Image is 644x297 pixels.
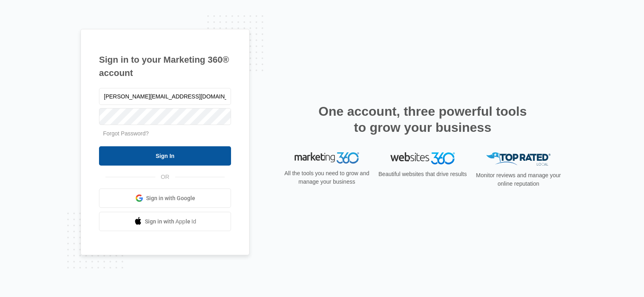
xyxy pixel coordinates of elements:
input: Email [99,88,231,105]
a: Forgot Password? [103,130,149,137]
span: Sign in with Google [146,194,195,203]
h2: One account, three powerful tools to grow your business [316,103,529,135]
p: All the tools you need to grow and manage your business [282,169,372,186]
img: Top Rated Local [486,152,551,166]
p: Monitor reviews and manage your online reputation [473,171,563,188]
a: Sign in with Google [99,188,231,208]
input: Sign In [99,146,231,166]
span: OR [155,173,175,181]
h1: Sign in to your Marketing 360® account [99,53,231,80]
img: Websites 360 [390,152,455,164]
img: Marketing 360 [295,152,359,164]
p: Beautiful websites that drive results [378,170,468,178]
a: Sign in with Apple Id [99,212,231,231]
span: Sign in with Apple Id [145,217,196,226]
